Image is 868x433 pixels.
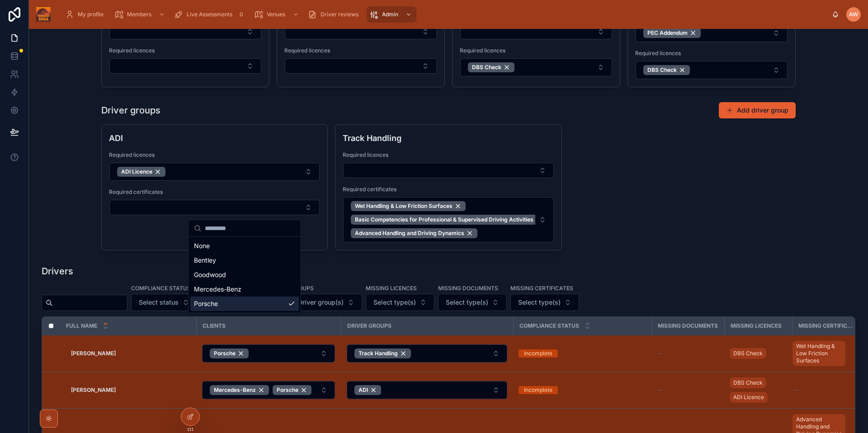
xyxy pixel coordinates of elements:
button: Select Button [109,200,320,215]
button: Select Button [366,294,434,311]
h1: Drivers [42,265,73,278]
span: DBS Check [733,379,763,386]
a: ADI Licence [730,392,768,403]
div: Incomplete [524,349,552,358]
button: Unselect 1 [351,228,477,238]
span: Full name [66,322,97,329]
a: My profile [62,6,110,23]
label: Missing certificates [510,284,573,292]
span: Porsche [277,386,298,394]
span: Required licences [635,50,788,57]
button: Select Button [460,24,612,39]
button: Select Button [460,58,612,76]
a: Wet Handling & Low Friction Surfaces [793,341,845,366]
a: DBS Check [730,377,766,388]
h4: Track Handling [343,132,554,144]
button: Select Button [438,294,507,311]
div: None [190,239,299,253]
span: Select status [139,298,179,307]
h4: ADI [109,132,320,144]
button: Unselect 28 [351,201,466,211]
span: Required licences [460,47,613,54]
span: -- [657,386,662,394]
label: Missing documents [438,284,498,292]
span: Required licences [343,151,554,159]
span: Required certificates [343,186,554,193]
span: Venues [267,11,285,18]
label: Missing licences [366,284,417,292]
a: Admin [367,6,416,23]
a: Incomplete [519,349,646,358]
a: Add driver group [719,102,796,118]
button: Unselect 2 [351,215,547,225]
button: Select Button [636,61,788,79]
a: Live Assessments0 [171,6,250,23]
button: Unselect 37 [643,65,690,75]
button: Select Button [202,344,335,362]
span: Wet Handling & Low Friction Surfaces [355,202,453,210]
span: ADI Licence [733,394,764,401]
span: Members [127,11,151,18]
span: Goodwood [194,270,226,279]
span: Missing documents [658,322,718,329]
span: ADI [359,386,368,394]
button: Select Button [109,24,261,39]
button: Select Button [109,163,320,181]
button: Select Button [285,58,437,74]
span: Compliance status [519,322,579,329]
span: Mercedes-Benz [214,386,256,394]
span: Select type(s) [373,298,416,307]
div: scrollable content [58,5,832,24]
span: Missing licences [731,322,782,329]
a: Wet Handling & Low Friction Surfaces [793,339,849,368]
button: Select Button [131,294,197,311]
span: AW [849,11,858,18]
span: Porsche [214,350,236,357]
span: Driver groups [347,322,392,329]
span: My profile [78,11,104,18]
button: Unselect 3 [210,385,269,395]
span: Bentley [194,256,216,265]
a: DBS Check [730,348,766,359]
button: Select Button [343,197,553,242]
span: Clients [203,322,226,329]
button: Unselect 2 [273,385,311,395]
button: Select Button [510,294,579,311]
button: Select Button [285,24,437,39]
button: Select Button [347,344,507,362]
a: -- [657,386,719,394]
button: Select Button [109,58,261,74]
span: Admin [382,11,398,18]
a: Select Button [202,344,335,363]
span: Required licences [109,151,320,159]
a: DBS CheckADI Licence [730,376,787,405]
span: -- [657,350,662,357]
span: DBS Check [647,66,677,74]
span: Mercedes-Benz [194,285,241,294]
strong: [PERSON_NAME] [71,386,116,393]
button: Unselect 11 [117,167,165,177]
button: Select Button [202,381,335,399]
a: Select Button [202,381,335,400]
div: Suggestions [189,237,301,313]
span: ADI Licence [121,168,152,175]
span: DBS Check [733,350,763,357]
span: Basic Competencies for Professional & Supervised Driving Activities [355,216,533,223]
span: -- [793,386,798,394]
a: Driver reviews [305,6,365,23]
a: -- [657,350,719,357]
span: Missing certificates [798,322,854,329]
span: DBS Check [472,64,501,71]
a: [PERSON_NAME] [71,350,191,357]
span: Live Assessments [187,11,232,18]
h1: Driver groups [101,104,160,117]
a: Incomplete [519,386,646,394]
span: Track Handling [359,350,398,357]
span: Required certificates [109,188,320,196]
span: Porsche [194,299,218,308]
button: Select Button [343,163,553,178]
a: -- [793,386,849,394]
button: Unselect 2 [210,348,249,358]
span: Wet Handling & Low Friction Surfaces [796,343,842,364]
span: Driver reviews [321,11,359,18]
